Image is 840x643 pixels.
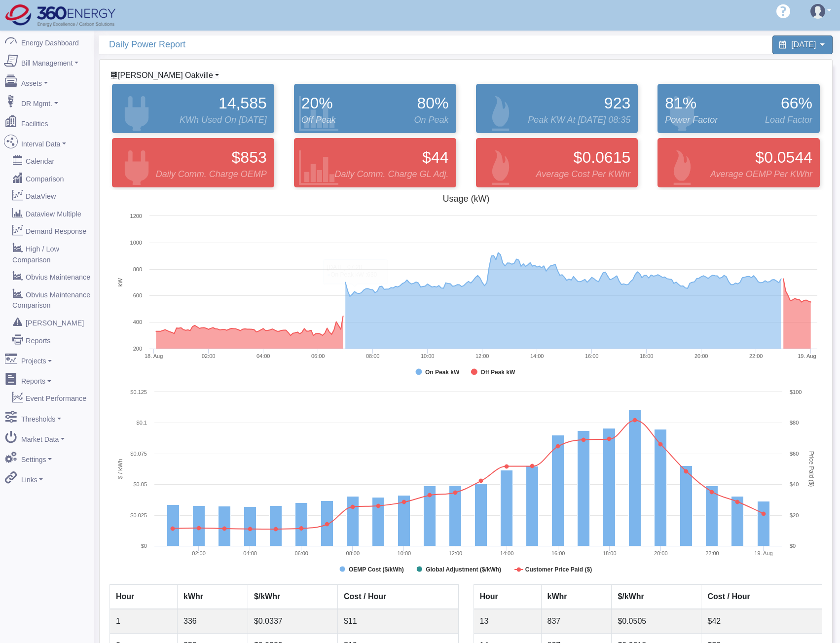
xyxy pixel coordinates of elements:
span: $44 [422,145,448,169]
th: Hour [110,585,178,609]
text: $0.1 [137,420,147,426]
text: 04:00 [243,550,257,556]
text: 10:00 [398,550,411,556]
span: $0.0615 [574,145,631,169]
tspan: Customer Price Paid ($) [525,566,592,573]
text: 16:00 [585,353,599,359]
tspan: 19. Aug [798,353,816,359]
text: 1200 [130,213,142,219]
text: 400 [133,319,142,325]
span: 923 [604,91,630,115]
td: 336 [178,609,248,634]
span: 14,585 [219,91,267,115]
text: 14:00 [530,353,544,359]
tspan: 19. Aug [754,550,772,556]
span: Peak kW at [DATE] 08:35 [528,113,630,127]
text: 12:00 [475,353,489,359]
td: $42 [701,609,822,634]
span: Average Cost Per kWhr [536,168,631,181]
text: 18:00 [640,353,654,359]
text: 200 [133,346,142,352]
tspan: Price Paid ($) [808,451,815,487]
text: 08:00 [366,353,380,359]
img: user-3.svg [810,4,825,19]
span: Daily Comm. Charge OEMP [156,168,267,181]
span: Facility List [118,71,213,79]
text: $40 [790,481,799,487]
span: Average OEMP per kWhr [710,168,812,181]
td: $11 [337,609,458,634]
text: $0 [141,543,147,549]
text: 06:00 [294,550,308,556]
span: 20% [301,91,333,115]
text: 600 [133,292,142,298]
text: $60 [790,451,799,457]
text: 12:00 [449,550,463,556]
tspan: On Peak kW [425,369,460,376]
span: Off Peak [301,113,336,127]
a: [PERSON_NAME] Oakville [110,71,219,79]
span: $853 [232,145,267,169]
text: $0.125 [130,389,147,395]
text: 22:00 [705,550,719,556]
span: On Peak [414,113,448,127]
th: kWhr [178,585,248,609]
text: 02:00 [202,353,216,359]
text: 08:00 [346,550,360,556]
text: 14:00 [500,550,514,556]
span: 81% [665,91,696,115]
text: $0.05 [133,481,147,487]
text: 20:00 [654,550,668,556]
span: $0.0544 [755,145,812,169]
td: 13 [474,609,541,634]
text: 02:00 [192,550,206,556]
text: $0.075 [130,451,147,457]
span: [DATE] [791,40,816,49]
tspan: Off Peak kW [480,369,515,376]
text: 16:00 [551,550,565,556]
th: $/kWhr [248,585,337,609]
tspan: $ / kWh [117,459,124,479]
span: kWh Used On [DATE] [180,113,267,127]
text: 10:00 [421,353,435,359]
span: Daily Power Report [109,36,471,54]
tspan: OEMP Cost ($/kWh) [349,566,404,573]
tspan: kW [117,278,124,286]
text: $100 [790,389,802,395]
td: 1 [110,609,178,634]
tspan: Global Adjustment ($/kWh) [426,566,501,573]
text: $0.025 [130,512,147,518]
td: 837 [541,609,612,634]
span: 66% [781,91,812,115]
text: 06:00 [311,353,325,359]
text: 22:00 [749,353,763,359]
th: Cost / Hour [701,585,822,609]
td: $0.0337 [248,609,337,634]
tspan: 18. Aug [145,353,163,359]
th: $/kWhr [612,585,701,609]
span: Power Factor [665,113,718,127]
text: 800 [133,266,142,272]
th: kWhr [541,585,612,609]
span: Daily Comm. Charge GL Adj. [334,168,448,181]
tspan: Usage (kW) [442,194,489,204]
text: 04:00 [256,353,270,359]
text: $0 [790,543,796,549]
text: 1000 [130,240,142,246]
text: $20 [790,512,799,518]
text: 20:00 [694,353,708,359]
th: Hour [474,585,541,609]
text: 18:00 [603,550,617,556]
td: $0.0505 [612,609,701,634]
span: Load Factor [765,113,812,127]
text: $80 [790,420,799,426]
span: 80% [417,91,448,115]
th: Cost / Hour [337,585,458,609]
